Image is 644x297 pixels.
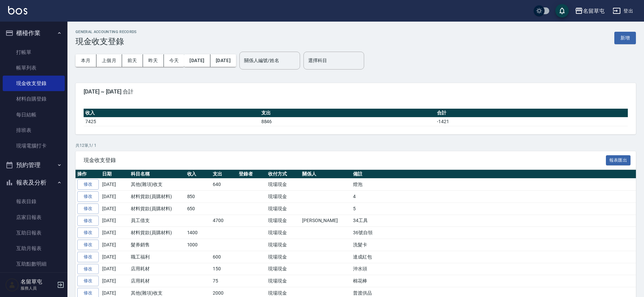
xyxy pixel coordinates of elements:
[266,202,300,215] td: 現場現金
[435,109,628,117] th: 合計
[122,54,143,67] button: 前天
[351,251,636,263] td: 達成紅包
[100,215,129,227] td: [DATE]
[211,170,237,179] th: 支出
[77,204,99,214] a: 修改
[266,191,300,203] td: 現場現金
[100,191,129,203] td: [DATE]
[211,179,237,191] td: 640
[8,6,27,15] img: Logo
[185,191,211,203] td: 850
[614,34,636,41] a: 新增
[185,170,211,179] th: 收入
[3,210,65,225] a: 店家日報表
[237,170,266,179] th: 登錄者
[3,60,65,76] a: 帳單列表
[100,179,129,191] td: [DATE]
[572,4,607,18] button: 名留草屯
[300,170,351,179] th: 關係人
[129,239,185,251] td: 髮券銷售
[84,117,260,126] td: 7425
[77,216,99,226] a: 修改
[77,240,99,250] a: 修改
[76,170,100,179] th: 操作
[185,239,211,251] td: 1000
[77,227,99,238] a: 修改
[435,117,628,126] td: -1421
[606,157,631,163] a: 報表匯出
[266,275,300,287] td: 現場現金
[351,215,636,227] td: 34工具
[77,191,99,202] a: 修改
[3,107,65,123] a: 每日結帳
[583,7,605,15] div: 名留草屯
[266,263,300,275] td: 現場現金
[77,179,99,190] a: 修改
[351,263,636,275] td: 沖水頭
[96,54,122,67] button: 上個月
[100,263,129,275] td: [DATE]
[129,251,185,263] td: 職工福利
[266,215,300,227] td: 現場現金
[351,179,636,191] td: 燈泡
[211,275,237,287] td: 75
[351,275,636,287] td: 棉花棒
[129,275,185,287] td: 店用耗材
[77,252,99,262] a: 修改
[260,109,436,117] th: 支出
[76,30,137,34] h2: GENERAL ACCOUNTING RECORDS
[76,142,636,148] p: 共 12 筆, 1 / 1
[3,91,65,107] a: 材料自購登錄
[76,37,137,46] h3: 現金收支登錄
[266,227,300,239] td: 現場現金
[300,215,351,227] td: [PERSON_NAME]
[606,155,631,166] button: 報表匯出
[185,227,211,239] td: 1400
[3,156,65,174] button: 預約管理
[3,272,65,288] a: 全店業績分析表
[100,239,129,251] td: [DATE]
[129,227,185,239] td: 材料貨款(員購材料)
[266,179,300,191] td: 現場現金
[555,4,569,18] button: save
[351,227,636,239] td: 36號自領
[260,117,436,126] td: 8846
[3,241,65,256] a: 互助月報表
[100,170,129,179] th: 日期
[210,54,236,67] button: [DATE]
[77,264,99,274] a: 修改
[351,191,636,203] td: 4
[100,227,129,239] td: [DATE]
[3,138,65,154] a: 現場電腦打卡
[266,170,300,179] th: 收付方式
[129,263,185,275] td: 店用耗材
[3,45,65,60] a: 打帳單
[84,109,260,117] th: 收入
[77,276,99,286] a: 修改
[84,88,628,95] span: [DATE] ~ [DATE] 合計
[21,285,55,291] p: 服務人員
[129,179,185,191] td: 其他(雜項)收支
[266,239,300,251] td: 現場現金
[143,54,164,67] button: 昨天
[21,278,55,285] h5: 名留草屯
[164,54,184,67] button: 今天
[211,251,237,263] td: 600
[3,24,65,42] button: 櫃檯作業
[100,251,129,263] td: [DATE]
[211,215,237,227] td: 4700
[129,202,185,215] td: 材料貨款(員購材料)
[3,256,65,272] a: 互助點數明細
[84,157,606,164] span: 現金收支登錄
[3,194,65,209] a: 報表目錄
[610,5,636,17] button: 登出
[76,54,96,67] button: 本月
[184,54,210,67] button: [DATE]
[5,278,19,292] img: Person
[614,32,636,44] button: 新增
[3,76,65,91] a: 現金收支登錄
[129,191,185,203] td: 材料貨款(員購材料)
[266,251,300,263] td: 現場現金
[3,225,65,241] a: 互助日報表
[351,239,636,251] td: 洗髮卡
